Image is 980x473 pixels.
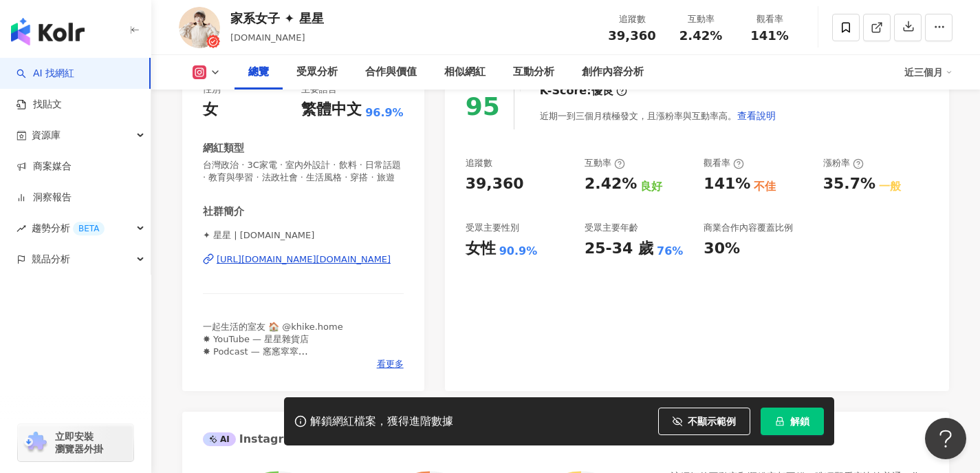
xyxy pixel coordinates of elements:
[754,179,776,194] div: 不佳
[203,99,218,120] div: 女
[230,10,324,27] div: 家系女子 ✦ 星星
[179,7,220,48] img: KOL Avatar
[704,222,793,234] div: 商業合作內容覆蓋比例
[203,253,404,266] a: [URL][DOMAIN_NAME][DOMAIN_NAME]
[301,83,337,96] div: 主要語言
[203,322,369,407] span: 一起生活的室友 🏠 @khike.home ✸ YouTube — 星星雜貨店 ✸ Podcast — 窸窸窣窣 ✐ [DOMAIN_NAME][EMAIL_ADDRESS][DOMAIN_NA...
[365,64,417,81] div: 合作與價值
[203,204,244,219] div: 社群簡介
[704,238,740,260] div: 30%
[743,12,796,26] div: 觀看率
[582,64,644,81] div: 創作內容分析
[310,414,453,429] div: 解鎖網紅檔案，獲得進階數據
[675,12,727,26] div: 互動率
[11,18,85,45] img: logo
[22,432,49,454] img: chrome extension
[17,160,72,174] a: 商案媒合
[658,408,750,435] button: 不顯示範例
[203,83,221,96] div: 性別
[540,83,627,98] div: K-Score :
[823,174,875,195] div: 35.7%
[585,238,653,260] div: 25-34 歲
[513,64,554,81] div: 互動分析
[737,110,776,121] span: 查看說明
[73,222,105,235] div: BETA
[466,92,500,120] div: 95
[17,98,62,112] a: 找貼文
[688,416,736,427] span: 不顯示範例
[55,430,103,455] span: 立即安裝 瀏覽器外掛
[17,224,26,233] span: rise
[17,67,74,81] a: searchAI 找網紅
[444,64,486,81] div: 相似網紅
[585,157,625,169] div: 互動率
[217,253,391,266] div: [URL][DOMAIN_NAME][DOMAIN_NAME]
[704,174,750,195] div: 141%
[203,159,404,184] span: 台灣政治 · 3C家電 · 室內外設計 · 飲料 · 日常話題 · 教育與學習 · 法政社會 · 生活風格 · 穿搭 · 旅遊
[679,29,722,43] span: 2.42%
[657,244,683,259] div: 76%
[466,174,524,195] div: 39,360
[704,157,744,169] div: 觀看率
[377,358,404,370] span: 看更多
[296,64,338,81] div: 受眾分析
[466,157,492,169] div: 追蹤數
[32,120,61,151] span: 資源庫
[775,417,785,426] span: lock
[879,179,901,194] div: 一般
[32,213,105,244] span: 趨勢分析
[230,32,305,43] span: [DOMAIN_NAME]
[585,222,638,234] div: 受眾主要年齡
[203,229,404,242] span: ✦ 星星 | [DOMAIN_NAME]
[466,238,496,260] div: 女性
[540,102,776,129] div: 近期一到三個月積極發文，且漲粉率與互動率高。
[591,83,613,98] div: 優良
[499,244,538,259] div: 90.9%
[606,12,658,26] div: 追蹤數
[203,141,244,156] div: 網紅類型
[790,416,809,427] span: 解鎖
[640,179,662,194] div: 良好
[904,61,952,83] div: 近三個月
[32,244,70,275] span: 競品分析
[608,28,655,43] span: 39,360
[585,174,637,195] div: 2.42%
[301,99,362,120] div: 繁體中文
[761,408,824,435] button: 解鎖
[17,191,72,204] a: 洞察報告
[365,105,404,120] span: 96.9%
[466,222,519,234] div: 受眾主要性別
[750,29,789,43] span: 141%
[248,64,269,81] div: 總覽
[823,157,864,169] div: 漲粉率
[18,424,133,461] a: chrome extension立即安裝 瀏覽器外掛
[737,102,776,129] button: 查看說明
